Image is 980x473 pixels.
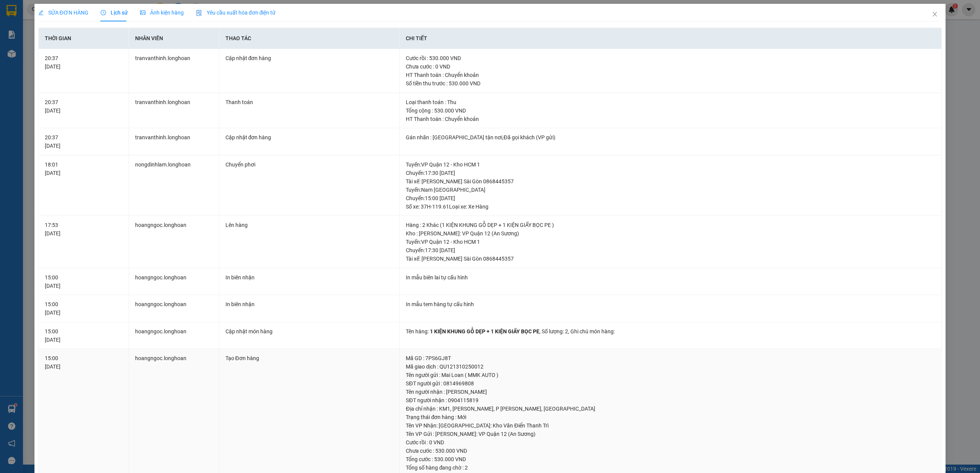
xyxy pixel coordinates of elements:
[21,26,41,33] strong: CSKH:
[430,328,539,334] span: 1 KIỆN KHUNG GỖ DẸP + 1 KIỆN GIẤY BỌC PE
[129,268,219,295] td: hoangngoc.longhoan
[129,216,219,268] td: hoangngoc.longhoan
[400,28,942,49] th: Chi tiết
[225,54,394,62] div: Cập nhật đơn hàng
[406,463,935,472] div: Tổng số hàng đang chờ : 2
[406,106,935,115] div: Tổng cộng : 530.000 VND
[45,98,122,115] div: 20:37 [DATE]
[225,98,394,106] div: Thanh toán
[51,15,157,23] span: Ngày in phiếu: 20:35 ngày
[406,115,935,123] div: HT Thanh toán : Chuyển khoản
[45,133,122,150] div: 20:37 [DATE]
[101,10,128,16] span: Lịch sử
[196,10,202,16] img: icon
[406,430,935,438] div: Tên VP Gửi : [PERSON_NAME]: VP Quận 12 (An Sương)
[219,28,400,49] th: Thao tác
[225,300,394,308] div: In biên nhận
[45,327,122,344] div: 15:00 [DATE]
[140,10,145,15] span: picture
[406,133,935,142] div: Gán nhãn : [GEOGRAPHIC_DATA] tận nơi,Đã gọi khách (VP gửi)
[924,4,946,25] button: Close
[45,221,122,238] div: 17:53 [DATE]
[406,371,935,379] div: Tên người gửi : Mai Loan ( MMK AUTO )
[406,396,935,404] div: SĐT người nhận : 0904115819
[406,238,935,263] div: Tuyến : VP Quận 12 - Kho HCM 1 Chuyến: 17:30 [DATE] Tài xế: [PERSON_NAME] Sài Gòn 0868445357
[225,221,394,229] div: Lên hàng
[225,160,394,169] div: Chuyển phơi
[406,62,935,71] div: Chưa cước : 0 VND
[565,328,568,334] span: 2
[406,79,935,88] div: Số tiền thu trước : 530.000 VND
[406,413,935,421] div: Trạng thái đơn hàng : Mới
[406,54,935,62] div: Cước rồi : 530.000 VND
[406,438,935,447] div: Cước rồi : 0 VND
[129,155,219,216] td: nongdinhlam.longhoan
[406,404,935,413] div: Địa chỉ nhận : KM1, [PERSON_NAME], P [PERSON_NAME], [GEOGRAPHIC_DATA]
[406,71,935,79] div: HT Thanh toán : Chuyển khoản
[932,11,938,17] span: close
[129,128,219,155] td: tranvanthinh.longhoan
[406,421,935,430] div: Tên VP Nhận: [GEOGRAPHIC_DATA]: Kho Văn Điển Thanh Trì
[129,322,219,349] td: hoangngoc.longhoan
[225,327,394,336] div: Cập nhật món hàng
[45,273,122,290] div: 15:00 [DATE]
[38,10,44,15] span: edit
[101,10,106,15] span: clock-circle
[225,354,394,362] div: Tạo Đơn hàng
[406,186,935,211] div: Tuyến : Nam [GEOGRAPHIC_DATA] Chuyến: 15:00 [DATE] Số xe: 37H-119.61 Loại xe: Xe Hàng
[129,49,219,93] td: tranvanthinh.longhoan
[45,54,122,71] div: 20:37 [DATE]
[140,10,184,16] span: Ảnh kiện hàng
[3,26,58,39] span: [PHONE_NUMBER]
[196,10,276,16] span: Yêu cầu xuất hóa đơn điện tử
[60,26,153,40] span: CÔNG TY TNHH CHUYỂN PHÁT NHANH BẢO AN
[406,300,935,308] div: In mẫu tem hàng tự cấu hình
[406,273,935,282] div: In mẫu biên lai tự cấu hình
[406,327,935,336] div: Tên hàng: , Số lượng: , Ghi chú món hàng:
[406,354,935,362] div: Mã GD : 7PS6GJ8T
[38,10,88,16] span: SỬA ĐƠN HÀNG
[45,354,122,371] div: 15:00 [DATE]
[225,273,394,282] div: In biên nhận
[54,3,155,14] strong: PHIẾU DÁN LÊN HÀNG
[406,221,935,229] div: Hàng : 2 Khác (1 KIỆN KHUNG GỖ DẸP + 1 KIỆN GIẤY BỌC PE )
[406,362,935,371] div: Mã giao dịch : QU121310250012
[45,300,122,317] div: 15:00 [DATE]
[3,46,116,57] span: Mã đơn: QU121410250016
[129,28,219,49] th: Nhân viên
[39,28,129,49] th: Thời gian
[406,229,935,238] div: Kho : [PERSON_NAME]: VP Quận 12 (An Sương)
[129,93,219,129] td: tranvanthinh.longhoan
[406,379,935,388] div: SĐT người gửi : 0814969808
[225,133,394,142] div: Cập nhật đơn hàng
[45,160,122,177] div: 18:01 [DATE]
[406,160,935,186] div: Tuyến : VP Quận 12 - Kho HCM 1 Chuyến: 17:30 [DATE] Tài xế: [PERSON_NAME] Sài Gòn 0868445357
[406,388,935,396] div: Tên người nhận : [PERSON_NAME]
[406,447,935,455] div: Chưa cước : 530.000 VND
[406,98,935,106] div: Loại thanh toán : Thu
[406,455,935,463] div: Tổng cước : 530.000 VND
[129,295,219,322] td: hoangngoc.longhoan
